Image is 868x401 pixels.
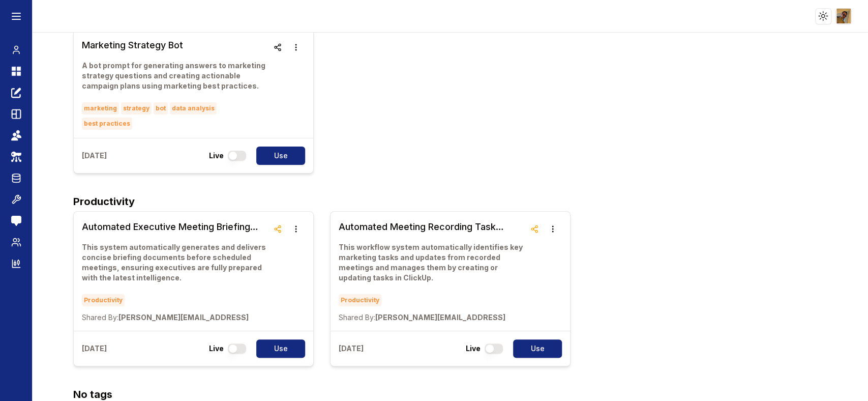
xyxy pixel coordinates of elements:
span: Shared By: [339,313,375,322]
img: feedback [11,216,21,226]
p: [DATE] [82,343,107,354]
a: Use [250,147,305,165]
span: Shared By: [82,313,118,322]
span: data analysis [170,102,217,114]
p: A bot prompt for generating answers to marketing strategy questions and creating actionable campa... [82,61,268,91]
a: Use [507,339,562,358]
h3: Automated Executive Meeting Briefing System [82,220,268,234]
span: bot [154,102,168,114]
span: Productivity [339,294,381,306]
button: Use [513,339,562,358]
button: Use [256,339,305,358]
p: Live [209,151,224,161]
p: [PERSON_NAME][EMAIL_ADDRESS] [339,312,525,323]
span: best practices [82,118,132,130]
p: [DATE] [82,151,107,161]
p: This workflow system automatically identifies key marketing tasks and updates from recorded meeti... [339,242,525,283]
p: [PERSON_NAME][EMAIL_ADDRESS] [82,312,268,323]
p: Live [466,343,481,354]
img: ACg8ocL-AA-IH69TDmxqebRqtuhIZVeiBSj8Y3qWulHXpMwmB02j8Yx_cw=s96-c [836,9,851,23]
span: strategy [121,102,152,114]
a: Automated Executive Meeting Briefing SystemThis system automatically generates and delivers conci... [82,220,268,323]
h2: Productivity [73,194,827,209]
p: This system automatically generates and delivers concise briefing documents before scheduled meet... [82,242,268,283]
p: Live [209,343,224,354]
a: Use [250,339,305,358]
button: Use [256,147,305,165]
a: Marketing Strategy BotA bot prompt for generating answers to marketing strategy questions and cre... [82,38,268,130]
span: Productivity [82,294,125,306]
h3: Automated Meeting Recording Task Integration System [339,220,525,234]
a: Automated Meeting Recording Task Integration SystemThis workflow system automatically identifies ... [339,220,525,323]
h3: Marketing Strategy Bot [82,38,268,52]
span: marketing [82,102,119,114]
p: [DATE] [339,343,364,354]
